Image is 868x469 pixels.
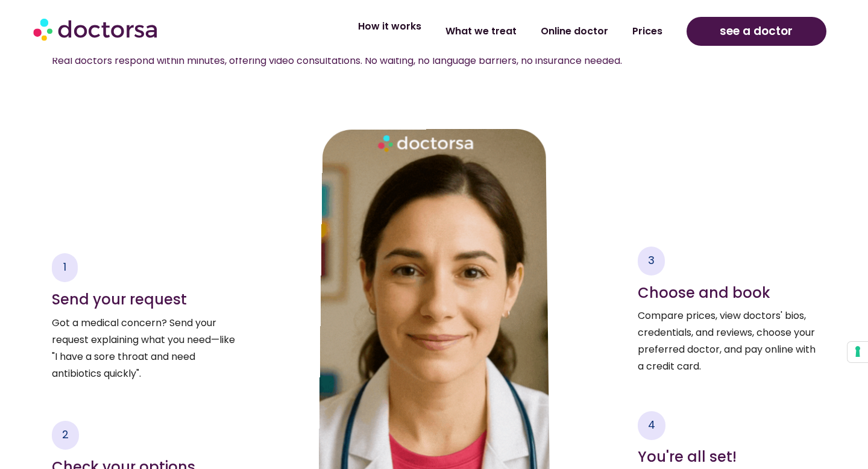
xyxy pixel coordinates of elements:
[638,307,816,375] p: Compare prices, view doctors' bios, credentials, and reviews, choose your preferred doctor, and p...
[638,285,816,302] h4: Choose and book
[529,17,620,45] a: Online doctor
[52,291,243,309] h4: Send your request
[230,17,674,45] nav: Menu
[62,427,69,442] span: 2
[720,22,793,41] span: see a doctor
[648,417,655,432] span: 4
[346,13,433,40] a: How it works
[433,17,529,45] a: What we treat
[52,315,243,382] p: Got a medical concern? Send your request explaining what you need—like "I have a sore throat and ...
[63,259,66,274] span: 1
[638,449,816,466] h4: You're all set!
[620,17,675,45] a: Prices
[648,253,655,268] span: 3
[687,17,826,46] a: see a doctor
[848,342,868,362] button: Your consent preferences for tracking technologies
